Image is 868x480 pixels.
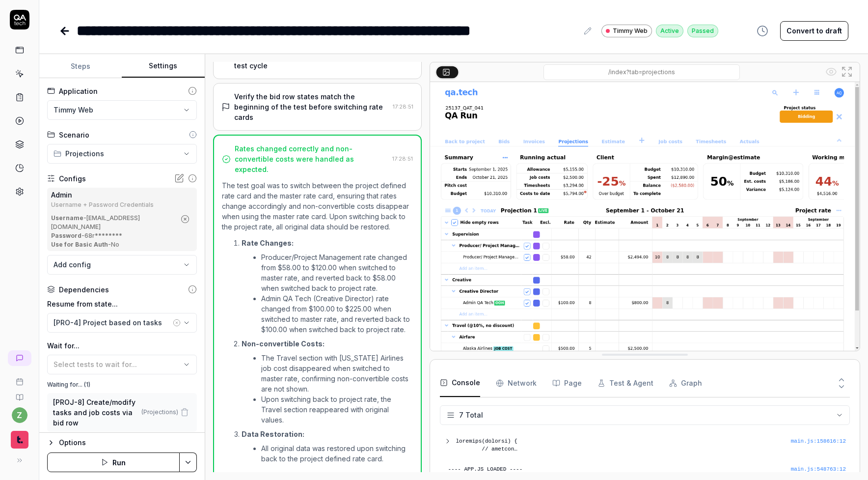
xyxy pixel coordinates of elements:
button: Network [496,369,537,397]
li: All original data was restored upon switching back to the project defined rate card. [261,443,413,464]
button: Projections [47,144,197,164]
span: Projections [65,148,104,159]
button: View version history [751,21,774,41]
div: - No [51,240,175,249]
span: Timmy Web [54,105,93,115]
div: main.js : 158616 : 12 [791,437,846,446]
button: [PRO-4] Project based on tasks [47,313,197,333]
div: Active [656,25,683,37]
div: [PRO-4] Project based on tasks [54,317,171,328]
button: Steps [39,55,122,78]
time: 17:28:51 [393,103,413,110]
a: Book a call with us [4,370,35,386]
button: main.js:548763:12 [791,465,846,474]
pre: loremips(dolorsi) { // ametcon adipisc = elitsed || {}; doei.tempori = $.utlabo({}, etdo.magnaalI... [456,437,790,453]
time: 17:28:51 [392,155,413,162]
div: Passed [687,25,718,37]
div: Configs [59,173,86,184]
strong: Non-convertible Costs: [242,339,325,348]
a: Documentation [4,386,35,401]
div: Username + Password Credentials [51,202,175,208]
div: Scenario [59,130,89,140]
span: Timmy Web [613,27,648,35]
span: Select tests to wait for... [54,360,137,368]
img: Screenshot [430,82,860,351]
img: Timmy Logo [11,431,28,449]
li: The Travel section with [US_STATE] Airlines job cost disappeared when switched to master rate, co... [261,353,413,394]
button: Timmy Web [47,100,197,120]
li: Producer/Project Management rate changed from $58.00 to $120.00 when switched to master rate, and... [261,252,413,293]
b: Password [51,232,81,239]
button: Graph [669,369,702,397]
button: Select tests to wait for... [47,355,197,374]
button: Run [47,452,180,472]
li: Admin QA Tech (Creative Director) rate changed from $100.00 to $225.00 when switched to master ra... [261,293,413,335]
div: main.js : 548763 : 12 [791,465,846,474]
button: Test & Agent [597,369,653,397]
div: Options [59,437,197,449]
pre: ---- APP.JS LOADED ---- [448,465,846,474]
div: Dependencies [59,284,109,295]
button: Page [552,369,582,397]
button: Open in full screen [839,64,855,80]
label: Wait for... [47,340,197,351]
a: New conversation [8,350,31,366]
button: Show all interative elements [823,64,839,80]
div: Admin [51,190,175,200]
div: Application [59,86,98,96]
a: Timmy Web [601,24,652,37]
button: Timmy Logo [4,423,35,451]
div: Rates changed correctly and non-convertible costs were handled as expected. [235,143,389,174]
p: The test goal was to switch between the project defined rate card and the master rate card, ensur... [222,180,413,232]
button: Console [440,369,480,397]
div: Waiting for... ( 1 ) [47,380,197,389]
b: Use for Basic Auth [51,241,108,248]
span: ( Projections ) [141,408,178,417]
label: Resume from state... [47,299,197,309]
li: Upon switching back to project rate, the Travel section reappeared with original values. [261,394,413,425]
b: Username [51,214,83,222]
button: Convert to draft [780,21,848,41]
button: z [12,407,27,423]
button: Settings [122,55,204,78]
button: Remove dependency [178,406,191,419]
button: main.js:158616:12 [791,437,846,446]
button: Options [47,437,197,449]
span: [PROJ-8] Create/modify tasks and job costs via bid row [53,397,137,428]
strong: Rate Changes: [242,239,294,247]
strong: Data Restoration: [242,430,304,438]
div: - [EMAIL_ADDRESS][DOMAIN_NAME] [51,214,175,231]
div: Verify the bid row states match the beginning of the test before switching rate cards [234,91,389,122]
